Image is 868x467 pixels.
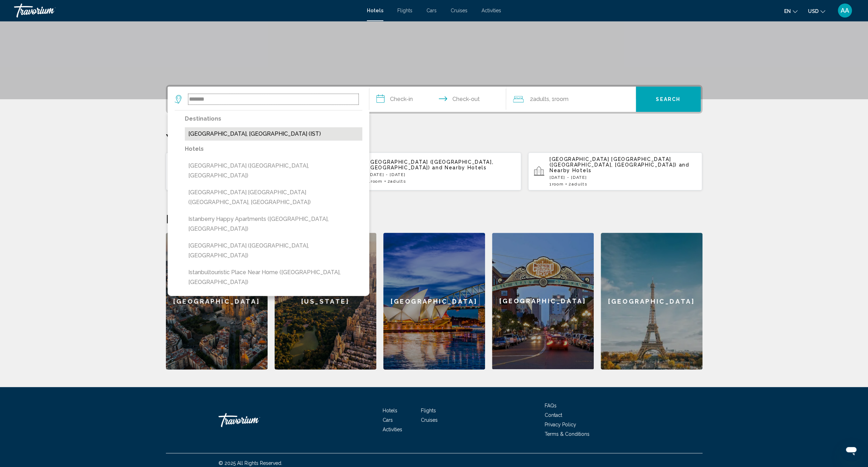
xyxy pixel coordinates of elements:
a: Flights [397,8,412,13]
button: [GEOGRAPHIC_DATA] ([GEOGRAPHIC_DATA], [GEOGRAPHIC_DATA]) [185,239,362,262]
span: , 1 [549,94,568,104]
span: Search [656,97,680,102]
button: Check in and out dates [369,87,506,112]
a: Activities [482,8,501,13]
button: Travelers: 2 adults, 0 children [506,87,636,112]
div: Search widget [168,87,701,112]
button: [GEOGRAPHIC_DATA] ([GEOGRAPHIC_DATA], [GEOGRAPHIC_DATA]) [185,159,362,182]
a: [GEOGRAPHIC_DATA] [383,233,485,370]
p: Your Recent Searches [166,131,702,145]
span: Room [552,182,564,187]
button: Change currency [808,6,825,16]
span: USD [808,8,819,14]
span: Adults [390,179,406,184]
span: Adults [572,182,587,187]
p: [DATE] - [DATE] [550,175,697,180]
button: User Menu [836,3,854,18]
span: Adults [533,96,549,102]
a: [GEOGRAPHIC_DATA] [166,233,268,370]
a: [US_STATE] [275,233,376,370]
span: © 2025 All Rights Reserved. [218,460,282,466]
span: [GEOGRAPHIC_DATA] [GEOGRAPHIC_DATA] ([GEOGRAPHIC_DATA], [GEOGRAPHIC_DATA]) [550,156,677,168]
button: Istanbultouristic Place Near Home ([GEOGRAPHIC_DATA], [GEOGRAPHIC_DATA]) [185,266,362,289]
a: Hotels [367,8,383,13]
a: Cruises [421,417,438,423]
a: Travorium [218,410,289,431]
a: [GEOGRAPHIC_DATA] [601,233,702,370]
span: and Nearby Hotels [550,162,689,173]
a: Hotels [383,408,397,413]
p: Hotels [185,144,362,154]
a: FAQs [545,403,557,408]
button: [GEOGRAPHIC_DATA] [GEOGRAPHIC_DATA] ([GEOGRAPHIC_DATA], [GEOGRAPHIC_DATA]) [185,186,362,209]
span: AA [841,7,849,14]
a: Travorium [14,4,360,18]
span: 1 [550,182,564,187]
p: [DATE] - [DATE] [368,172,516,177]
span: [GEOGRAPHIC_DATA] ([GEOGRAPHIC_DATA], [GEOGRAPHIC_DATA]) [368,159,493,170]
span: Room [371,179,383,184]
a: [GEOGRAPHIC_DATA] [492,233,594,370]
button: [GEOGRAPHIC_DATA] ([GEOGRAPHIC_DATA], [GEOGRAPHIC_DATA]) and Nearby Hotels[DATE] - [DATE]1Room2Ad... [347,152,521,191]
button: [GEOGRAPHIC_DATA] [GEOGRAPHIC_DATA] ([GEOGRAPHIC_DATA], [GEOGRAPHIC_DATA]) and Nearby Hotels[DATE... [528,152,702,191]
iframe: Button to launch messaging window [840,439,862,461]
a: Activities [383,427,402,432]
button: Istanberry Happy Apartments ([GEOGRAPHIC_DATA], [GEOGRAPHIC_DATA]) [185,212,362,236]
a: Cars [383,417,393,423]
p: Destinations [185,114,362,124]
button: Change language [784,6,798,16]
a: Cars [426,8,437,13]
a: Contact [545,412,562,418]
button: [GEOGRAPHIC_DATA], [GEOGRAPHIC_DATA] (IST) [185,127,362,141]
span: and Nearby Hotels [432,165,487,170]
button: Hotels in [GEOGRAPHIC_DATA], [GEOGRAPHIC_DATA] (IST)[DATE] - [DATE]1Room2Adults [166,152,340,191]
span: 2 [388,179,406,184]
h2: Featured Destinations [166,212,702,226]
span: Room [554,96,568,102]
span: en [784,8,791,14]
span: 1 [368,179,382,184]
span: 2 [568,182,587,187]
a: Terms & Conditions [545,431,590,437]
a: Privacy Policy [545,422,576,427]
a: Flights [421,408,436,413]
button: Search [636,87,701,112]
a: Cruises [451,8,467,13]
span: 2 [530,94,549,104]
